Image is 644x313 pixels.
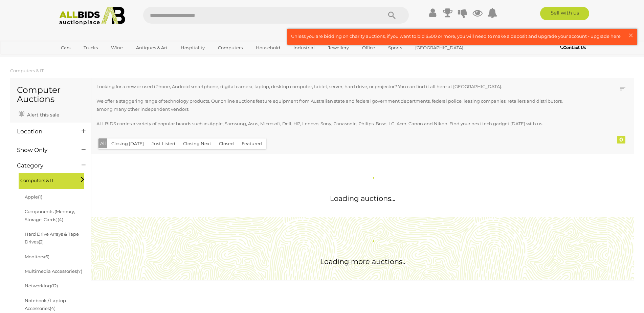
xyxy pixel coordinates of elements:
[540,7,589,20] a: Sell with us
[25,254,49,259] a: Monitors(6)
[20,175,71,184] span: Computers & IT
[17,162,71,169] h4: Category
[58,217,63,222] span: (4)
[77,268,82,274] span: (7)
[330,194,395,203] span: Loading auctions...
[107,42,127,53] a: Wine
[251,42,285,53] a: Household
[39,239,44,244] span: (2)
[179,138,215,149] button: Closing Next
[57,42,75,53] a: Cars
[289,42,319,53] a: Industrial
[50,306,55,311] span: (4)
[560,45,586,50] b: Contact Us
[25,298,66,311] a: Notebook / Laptop Accessories(4)
[176,42,209,53] a: Hospitality
[17,128,71,135] h4: Location
[25,194,42,200] a: Apple(1)
[107,138,148,149] button: Closing [DATE]
[51,283,58,288] span: (12)
[320,257,405,266] span: Loading more auctions..
[17,109,61,119] a: Alert this sale
[215,138,238,149] button: Closed
[17,147,71,153] h4: Show Only
[148,138,179,149] button: Just Listed
[214,42,247,53] a: Computers
[55,7,129,25] img: Allbids.com.au
[25,283,58,288] a: Networking(12)
[17,85,84,104] h1: Computer Auctions
[628,29,634,42] span: ×
[238,138,266,149] button: Featured
[79,42,102,53] a: Trucks
[324,42,353,53] a: Jewellery
[411,42,468,53] a: [GEOGRAPHIC_DATA]
[96,83,579,90] p: Looking for a new or used iPhone, Android smartphone, digital camera, laptop, desktop computer, t...
[25,112,59,118] span: Alert this sale
[10,68,44,73] a: Computers & IT
[375,7,409,24] button: Search
[25,268,82,274] a: Multimedia Accessories(7)
[358,42,379,53] a: Office
[96,97,579,113] p: We offer a staggering range of technology products. Our online auctions feature equipment from Au...
[560,44,587,51] a: Contact Us
[44,254,49,259] span: (6)
[98,138,108,148] button: All
[384,42,406,53] a: Sports
[25,231,79,244] a: Hard Drive Arrays & Tape Drives(2)
[96,120,579,128] p: ALLBIDS carries a variety of popular brands such as Apple, Samsung, Asus, Microsoft, Dell, HP, Le...
[38,194,42,200] span: (1)
[132,42,172,53] a: Antiques & Art
[617,136,625,144] div: 0
[25,209,75,222] a: Components (Memory, Storage, Cards)(4)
